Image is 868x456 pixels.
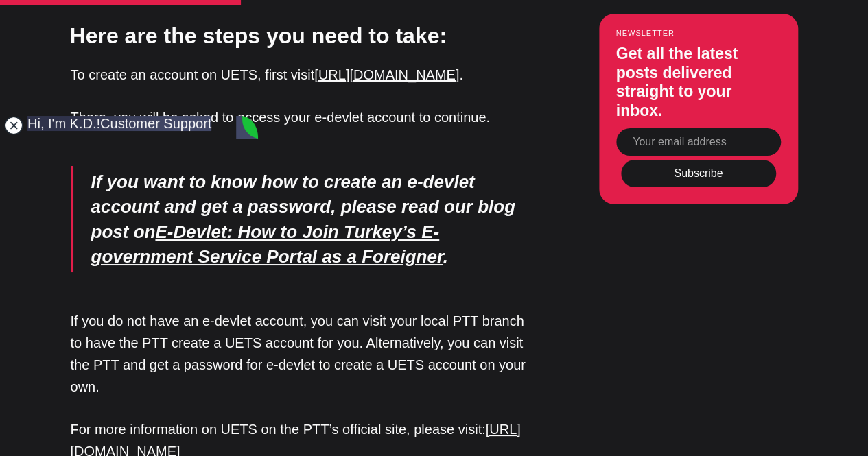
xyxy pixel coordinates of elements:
a: [URL][DOMAIN_NAME] [314,67,459,82]
small: Newsletter [616,29,781,37]
a: E-Devlet: How to Join Turkey’s E-government Service Portal as a Foreigner [91,221,443,267]
p: There, you will be asked to access your e-devlet account to continue. [71,106,530,128]
p: If you do not have an e-devlet account, you can visit your local PTT branch to have the PTT creat... [71,310,530,398]
em: . [443,246,447,267]
em: If you want to know how to create an e-devlet account and get a password, please read our blog po... [91,171,515,242]
h3: Get all the latest posts delivered straight to your inbox. [616,45,781,120]
h3: Here are the steps you need to take: [70,21,530,51]
input: Your email address [616,128,781,156]
button: Subscribe [621,160,776,187]
p: To create an account on UETS, first visit . [71,64,530,86]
